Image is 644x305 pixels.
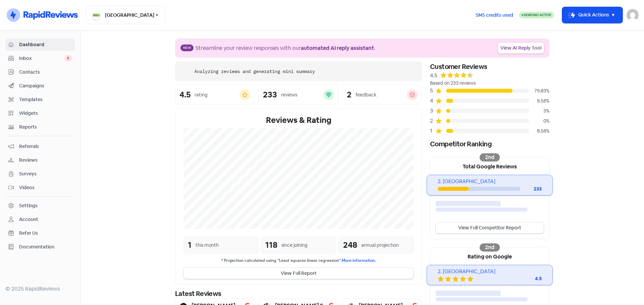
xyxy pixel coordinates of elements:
[480,153,500,161] div: 2nd
[263,91,277,99] div: 233
[19,124,72,131] span: Reports
[5,285,75,293] div: © 2025 RapidReviews
[627,9,639,21] img: User
[515,275,542,282] div: 4.5
[5,241,75,253] a: Documentation
[19,170,72,177] span: Surveys
[19,69,72,76] span: Contacts
[19,202,38,209] div: Settings
[529,87,549,94] div: 79.83%
[529,107,549,115] div: 3%
[5,154,75,166] a: Reviews
[175,85,255,104] a: 4.5rating
[175,289,422,299] div: Latest Reviews
[64,55,72,62] span: 0
[529,118,549,125] div: 0%
[430,247,549,265] div: Rating on Google
[5,39,75,51] a: Dashboard
[180,45,194,51] span: New
[86,6,165,24] button: [GEOGRAPHIC_DATA]
[361,242,399,249] div: annual projection
[5,80,75,92] a: Campaigns
[5,168,75,180] a: Surveys
[19,243,72,250] span: Documentation
[281,242,308,249] div: since joining
[476,12,513,19] span: SMS credits used
[5,181,75,194] a: Videos
[430,87,435,95] div: 5
[194,68,315,75] div: Analyzing reviews and generating mini summary
[5,121,75,133] a: Reports
[5,107,75,120] a: Widgets
[188,239,192,251] div: 1
[19,143,72,150] span: Referrals
[430,107,435,115] div: 3
[430,80,549,87] div: Based on 233 reviews
[5,200,75,212] a: Settings
[19,110,72,117] span: Widgets
[301,45,374,52] b: automated AI reply assistant
[5,227,75,239] a: Refer Us
[430,139,549,149] div: Competitor Ranking
[430,62,549,72] div: Customer Reviews
[524,13,551,17] span: Sending Active
[356,91,376,98] div: feedback
[480,243,500,251] div: 2nd
[5,213,75,226] a: Account
[19,41,72,48] span: Dashboard
[342,85,422,104] a: 2feedback
[19,96,72,103] span: Templates
[281,91,297,98] div: reviews
[5,66,75,78] a: Contacts
[196,242,219,249] div: this month
[347,91,352,99] div: 2
[196,44,375,52] div: Streamline your review responses with our .
[5,93,75,106] a: Templates
[529,97,549,104] div: 8.58%
[430,127,435,135] div: 1
[259,85,338,104] a: 233reviews
[19,55,64,62] span: Inbox
[19,82,72,89] span: Campaigns
[562,7,623,23] button: Quick Actions
[183,268,414,279] button: View Full Report
[438,178,541,185] div: 2. [GEOGRAPHIC_DATA]
[430,117,435,125] div: 2
[498,43,544,54] a: View AI Reply Tool
[430,157,549,175] div: Total Google Reviews
[436,222,544,233] a: View Full Competitor Report
[5,52,75,65] a: Inbox 0
[342,258,376,263] a: More information.
[529,128,549,135] div: 8.58%
[195,91,208,98] div: rating
[430,72,437,80] div: 4.5
[183,114,414,126] div: Reviews & Rating
[179,91,191,99] div: 4.5
[519,11,554,19] a: Sending Active
[265,239,277,251] div: 118
[438,268,541,276] div: 2. [GEOGRAPHIC_DATA]
[183,257,414,264] small: * Projection calculated using "Least squares linear regression".
[470,11,519,18] a: SMS credits used
[5,140,75,153] a: Referrals
[430,97,435,105] div: 4
[19,230,72,237] span: Refer Us
[19,157,72,164] span: Reviews
[520,185,542,193] div: 233
[343,239,357,251] div: 248
[19,216,38,223] div: Account
[19,184,72,191] span: Videos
